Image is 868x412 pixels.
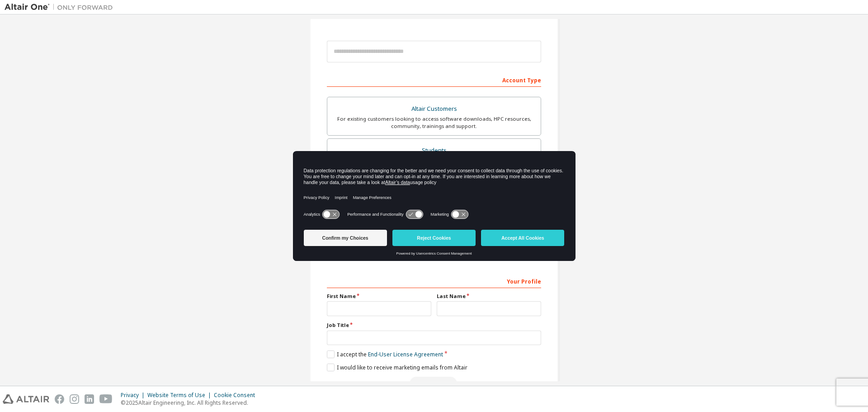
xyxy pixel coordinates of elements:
[147,392,214,399] div: Website Terms of Use
[121,392,147,399] div: Privacy
[214,392,260,399] div: Cookie Consent
[327,377,541,390] div: Read and acccept EULA to continue
[327,72,541,87] div: Account Type
[85,394,94,404] img: linkedin.svg
[333,103,535,115] div: Altair Customers
[99,394,113,404] img: youtube.svg
[333,144,535,157] div: Students
[121,399,260,407] p: © 2025 Altair Engineering, Inc. All Rights Reserved.
[327,364,467,371] label: I would like to receive marketing emails from Altair
[327,322,541,329] label: Job Title
[333,115,535,130] div: For existing customers looking to access software downloads, HPC resources, community, trainings ...
[3,394,49,404] img: altair_logo.svg
[5,3,118,12] img: Altair One
[70,394,79,404] img: instagram.svg
[368,350,443,358] a: End-User License Agreement
[437,293,541,300] label: Last Name
[327,274,541,288] div: Your Profile
[327,350,443,358] label: I accept the
[327,293,431,300] label: First Name
[55,394,64,404] img: facebook.svg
